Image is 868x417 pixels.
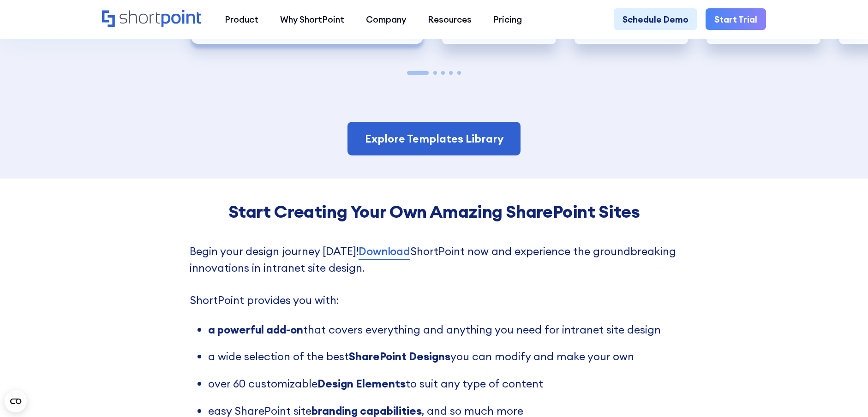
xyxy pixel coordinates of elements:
span: Go to slide 3 [441,71,445,75]
a: Schedule Demo [614,8,697,30]
a: Resources [417,8,482,30]
p: Begin your design journey [DATE]! ShortPoint now and experience the groundbreaking innovations in... [190,243,678,308]
button: Open CMP widget [5,390,27,412]
a: Explore Templates Library [347,122,521,155]
a: Product [214,8,269,30]
a: Why ShortPoint [269,8,355,30]
h4: Start Creating Your Own Amazing SharePoint Sites [190,202,678,222]
li: a wide selection of the best you can modify and make your own [208,348,678,364]
div: Product [225,13,258,26]
strong: a powerful add-on [208,322,303,336]
div: Company [366,13,406,26]
strong: Design Elements [317,376,406,390]
li: that covers everything and anything you need for intranet site design [208,322,678,338]
div: Why ShortPoint [280,13,344,26]
a: Home [102,10,203,29]
strong: SharePoint Designs [349,349,450,363]
span: Go to slide 5 [457,71,461,75]
div: Resources [428,13,472,26]
a: Pricing [482,8,533,30]
span: Go to slide 1 [407,71,429,75]
div: Pricing [493,13,522,26]
a: Start Trial [706,8,766,30]
li: over 60 customizable to suit any type of content [208,375,678,392]
span: Go to slide 2 [433,71,437,75]
span: Go to slide 4 [449,71,453,75]
a: Company [355,8,417,30]
a: Download [359,243,410,259]
iframe: Chat Widget [822,373,868,417]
